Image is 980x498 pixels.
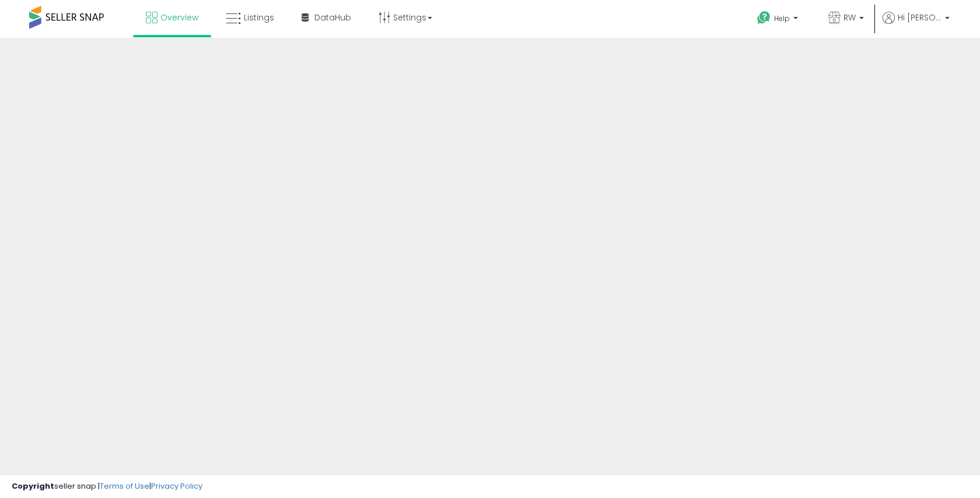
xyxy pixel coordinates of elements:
span: Help [774,13,790,23]
a: Terms of Use [100,481,149,492]
a: Hi [PERSON_NAME] [883,12,950,38]
span: Hi [PERSON_NAME] [898,12,942,23]
div: seller snap | | [12,481,202,492]
a: Help [748,2,810,38]
span: Listings [244,12,274,23]
strong: Copyright [12,481,54,492]
span: RW [843,12,856,23]
i: Get Help [757,10,771,25]
a: Privacy Policy [151,481,202,492]
span: DataHub [314,12,351,23]
span: Overview [160,12,198,23]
